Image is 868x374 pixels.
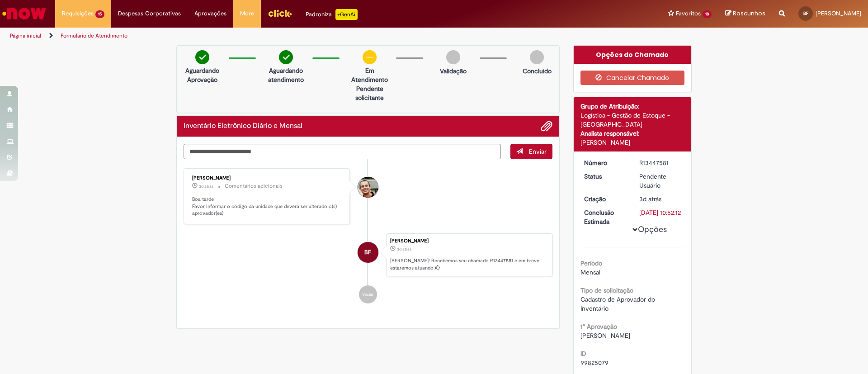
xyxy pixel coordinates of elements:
[279,50,293,64] img: check-circle-green.png
[580,295,657,312] span: Cadastro de Aprovador do Inventário
[580,331,630,340] span: [PERSON_NAME]
[574,46,692,64] div: Opções do Chamado
[580,322,617,331] b: 1° Aprovação
[199,184,213,189] time: 26/08/2025 13:42:00
[529,147,547,156] span: Enviar
[639,194,681,204] div: 26/08/2025 10:52:08
[268,6,292,20] img: click_logo_yellow_360x200.png
[348,66,392,84] p: Em Atendimento
[580,71,685,85] button: Cancelar Chamado
[180,66,224,84] p: Aguardando Aprovação
[192,175,343,181] div: [PERSON_NAME]
[733,9,765,18] span: Rascunhos
[364,241,371,263] span: BF
[703,10,712,18] span: 18
[199,184,213,189] span: 3d atrás
[195,50,209,64] img: check-circle-green.png
[358,177,378,198] div: Thomas Menoncello Fernandes
[580,286,633,294] b: Tipo de solicitação
[194,9,226,18] span: Aprovações
[61,32,127,39] a: Formulário de Atendimento
[676,9,701,18] span: Favoritos
[1,5,47,23] img: ServiceNow
[7,28,572,44] ul: Trilhas de página
[580,259,602,267] b: Período
[390,257,547,271] p: [PERSON_NAME]! Recebemos seu chamado R13447581 e em breve estaremos atuando.
[577,158,633,167] dt: Número
[363,50,377,64] img: circle-minus.png
[184,144,501,159] textarea: Digite sua mensagem aqui...
[639,195,661,203] span: 3d atrás
[397,246,411,252] time: 26/08/2025 10:52:08
[580,102,685,111] div: Grupo de Atribuição:
[184,122,302,130] h2: Inventário Eletrônico Diário e Mensal Histórico de tíquete
[577,208,633,226] dt: Conclusão Estimada
[510,144,552,159] button: Enviar
[184,233,552,277] li: Beatriz Leao Soares Fagundes
[639,158,681,167] div: R13447581
[390,238,547,244] div: [PERSON_NAME]
[192,196,343,217] p: Boa tarde Favor informar o código da unidade que deverá ser alterado o(s) aprovador(es)
[95,10,104,18] span: 15
[577,194,633,204] dt: Criação
[816,9,861,17] span: [PERSON_NAME]
[335,9,358,20] p: +GenAi
[440,66,467,76] p: Validação
[264,66,308,84] p: Aguardando atendimento
[580,359,609,367] span: 99825079
[62,9,94,18] span: Requisições
[523,66,552,76] p: Concluído
[580,350,586,358] b: ID
[240,9,254,18] span: More
[580,129,685,138] div: Analista responsável:
[397,246,411,252] span: 3d atrás
[530,50,544,64] img: img-circle-grey.png
[803,10,808,16] span: BF
[446,50,460,64] img: img-circle-grey.png
[580,111,685,129] div: Logística - Gestão de Estoque - [GEOGRAPHIC_DATA]
[580,138,685,147] div: [PERSON_NAME]
[639,172,681,190] div: Pendente Usuário
[118,9,181,18] span: Despesas Corporativas
[639,195,661,203] time: 26/08/2025 10:52:08
[580,268,600,276] span: Mensal
[725,9,765,18] a: Rascunhos
[348,84,392,102] p: Pendente solicitante
[225,182,283,190] small: Comentários adicionais
[541,120,552,132] button: Adicionar anexos
[639,208,681,217] div: [DATE] 10:52:12
[184,159,552,313] ul: Histórico de tíquete
[358,242,378,263] div: Beatriz Leao Soares Fagundes
[306,9,358,20] div: Padroniza
[577,172,633,181] dt: Status
[10,32,41,39] a: Página inicial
